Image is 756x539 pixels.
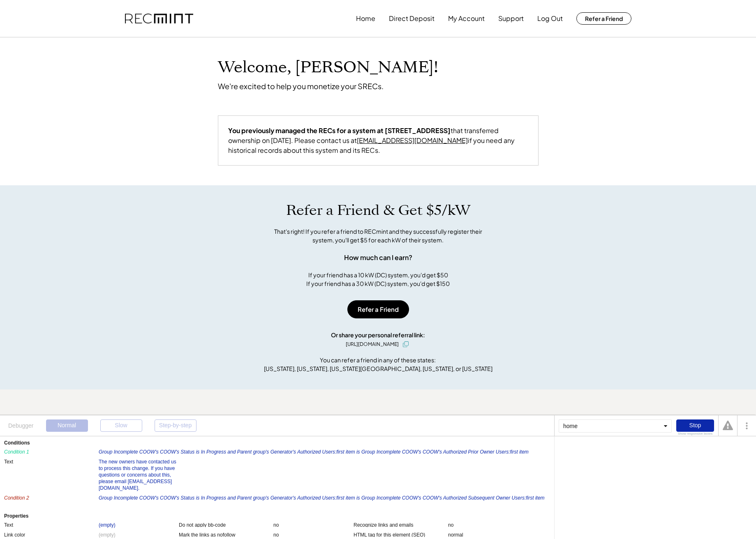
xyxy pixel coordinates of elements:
button: Direct Deposit [389,10,435,27]
div: You can refer a friend in any of these states: [US_STATE], [US_STATE], [US_STATE][GEOGRAPHIC_DATA... [264,356,492,373]
button: Log Out [537,10,563,27]
div: Condition 1 [4,449,99,454]
div: If your friend has a 10 kW (DC) system, you'd get $50 If your friend has a 30 kW (DC) system, you... [306,271,450,288]
button: Home [356,10,375,27]
div: Condition 2 [4,495,99,500]
div: The new owners have contacted us to process this change. If you have questions or concerns about ... [99,458,177,491]
div: [URL][DOMAIN_NAME] [346,341,399,348]
div: Properties [4,514,550,518]
h1: Welcome, [PERSON_NAME]! [218,58,438,77]
div: Show responsive boxes [676,432,714,435]
div: Link color [4,532,99,537]
div: home [559,419,672,433]
div: no [448,522,453,528]
div: Or share your personal referral link: [331,331,425,339]
button: Refer a Friend [347,300,409,318]
div: that transferred ownership on [DATE]. Please contact us at if you need any historical records abo... [228,126,528,155]
div: (empty) [99,532,116,538]
div: Group Incomplete COOW's COOW's Status is In Progress and Parent group's Generator's Authorized Us... [99,495,545,501]
img: recmint-logotype%403x.png [125,14,193,24]
div: normal [448,532,463,538]
div: Mark the links as nofollow [179,532,273,537]
div: Recognize links and emails [354,522,448,527]
div: That's right! If you refer a friend to RECmint and they successfully register their system, you'l... [265,227,491,244]
div: Stop [676,419,714,432]
div: (empty) [99,522,116,528]
div: Conditions [4,440,550,445]
div: HTML tag for this element (SEO) [354,532,448,537]
button: Refer a Friend [576,12,631,25]
div: How much can I earn? [344,253,412,263]
h1: Refer a Friend & Get $5/kW [286,202,470,219]
button: My Account [448,10,485,27]
div: We're excited to help you monetize your SRECs. [218,81,384,91]
div: Text [4,458,99,464]
div: no [273,522,279,528]
button: click to copy [401,339,411,349]
div: Text [4,522,99,527]
div: Group Incomplete COOW's COOW's Status is In Progress and Parent group's Generator's Authorized Us... [99,449,529,455]
button: Support [498,10,524,27]
div: Do not apply bb-code [179,522,273,527]
a: [EMAIL_ADDRESS][DOMAIN_NAME] [357,136,468,145]
strong: You previously managed the RECs for a system at [STREET_ADDRESS] [228,126,451,135]
div: no [273,532,279,538]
